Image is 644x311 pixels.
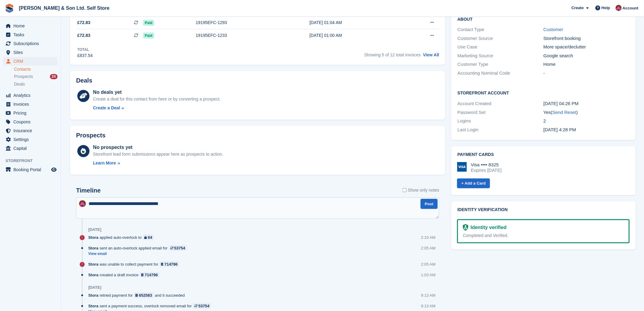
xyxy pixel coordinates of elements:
div: Expires [DATE] [471,168,502,173]
div: 19195EFC-1233 [196,32,287,39]
a: menu [3,91,58,100]
input: Show only notes [403,187,407,193]
div: No prospects yet [93,144,223,151]
span: Invoices [13,100,50,108]
label: Show only notes [403,187,439,193]
div: applied auto-overlock to [88,235,157,240]
span: Capital [13,144,50,153]
div: Account Created [457,100,544,107]
div: Logins [457,118,544,125]
span: CRM [13,57,50,65]
a: menu [3,39,58,48]
div: [DATE] 04:26 PM [544,100,630,107]
div: Customer Type [457,61,544,68]
span: Stora [88,245,98,251]
span: ( ) [551,110,578,115]
div: 2 [544,118,630,125]
div: Yes [544,109,630,116]
a: Send Reset [552,110,576,115]
a: Deals [14,81,58,87]
span: Stora [88,235,98,240]
img: stora-icon-8386f47178a22dfd0bd8f6a31ec36ba5ce8667c1dd55bd0f319d3a0aa187defe.svg [5,4,14,13]
a: menu [3,57,58,65]
span: Prospects [14,74,33,80]
a: Prospects 24 [14,73,58,80]
a: 53754 [169,245,187,251]
div: sent a payment success, overlock removed email for [88,303,214,309]
div: was unable to collect payment for [88,261,182,267]
div: sent an auto-overlock applied email for [88,245,190,251]
div: 714796 [164,261,177,267]
div: retried payment for and it succeeded [88,292,188,298]
span: Subscriptions [13,39,50,48]
div: 19195EFC-1293 [196,19,287,26]
span: Create [572,5,584,11]
div: Last Login [457,126,544,133]
div: 9:13 AM [421,292,436,298]
span: £72.83 [77,32,90,39]
a: menu [3,109,58,117]
div: Total [77,47,93,52]
span: Account [623,5,639,11]
a: menu [3,144,58,153]
span: £72.83 [77,19,90,26]
span: Stora [88,292,98,298]
a: menu [3,22,58,30]
a: Preview store [50,166,58,173]
a: View All [423,52,439,57]
div: 24 [50,74,58,79]
img: Kate Standish [79,200,86,207]
div: Storefront booking [544,35,630,42]
div: No deals yet [93,89,221,96]
div: £837.54 [77,52,93,59]
h2: About [457,16,629,22]
h2: Payment cards [457,152,629,157]
a: Learn More [93,160,223,166]
h2: Deals [76,77,92,84]
div: Completed and Verified. [463,232,624,239]
div: Customer Source [457,35,544,42]
div: Accounting Nominal Code [457,70,544,77]
span: Pricing [13,109,50,117]
div: 53754 [198,303,209,309]
div: Use Case [457,44,544,51]
a: 53754 [193,303,211,309]
span: Analytics [13,91,50,100]
span: Settings [13,135,50,144]
h2: Identity verification [457,207,629,212]
div: Home [544,61,630,68]
span: Paid [143,20,154,26]
a: 714796 [140,272,159,278]
a: menu [3,48,58,57]
div: 652583 [139,292,152,298]
a: View email [88,251,190,256]
div: Identity verified [468,224,507,231]
div: [DATE] [88,285,101,290]
span: Showing 5 of 12 total invoices [364,52,421,57]
div: Password Set [457,109,544,116]
div: - [544,70,630,77]
span: Coupons [13,118,50,126]
div: 9:13 AM [421,303,436,309]
button: Post [421,199,438,209]
div: 714796 [145,272,158,278]
time: 2024-09-16 15:28:04 UTC [544,127,576,132]
div: Visa •••• 8325 [471,162,502,168]
div: 2:05 AM [421,261,436,267]
div: Marketing Source [457,52,544,59]
span: Storefront [5,158,61,164]
span: Stora [88,272,98,278]
a: Contacts [14,66,58,72]
span: Booking Portal [13,165,50,174]
img: Identity Verification Ready [463,224,468,231]
a: Create a Deal [93,105,221,111]
div: 2:05 AM [421,245,436,251]
span: Stora [88,261,98,267]
div: Create a Deal [93,105,120,111]
span: Stora [88,303,98,309]
span: Insurance [13,126,50,135]
div: [DATE] 01:04 AM [310,19,403,26]
img: Visa Logo [457,162,467,172]
a: Customer [544,27,563,32]
img: Kate Standish [616,5,622,11]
